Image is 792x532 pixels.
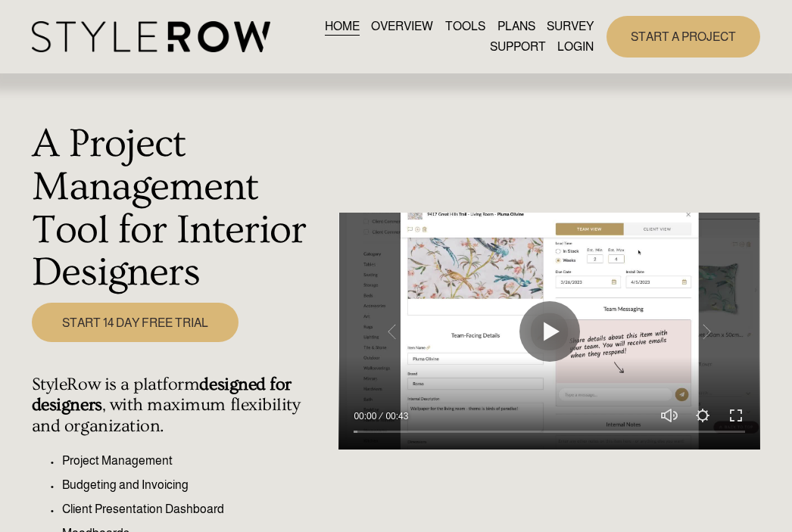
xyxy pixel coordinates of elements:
p: Budgeting and Invoicing [62,476,331,494]
a: START A PROJECT [606,16,760,58]
a: OVERVIEW [371,16,433,36]
a: TOOLS [445,16,485,36]
strong: designed for designers [32,375,296,415]
div: Current time [354,409,380,424]
a: HOME [325,16,360,36]
input: Seek [354,427,745,437]
h1: A Project Management Tool for Interior Designers [32,123,331,294]
div: Duration [380,409,412,424]
a: LOGIN [557,37,594,58]
h4: StyleRow is a platform , with maximum flexibility and organization. [32,375,331,437]
button: Play [519,301,580,362]
p: Client Presentation Dashboard [62,500,331,518]
span: SUPPORT [490,38,546,56]
a: SURVEY [547,16,594,36]
img: StyleRow [32,21,270,52]
a: START 14 DAY FREE TRIAL [32,303,239,342]
p: Project Management [62,452,331,470]
a: folder dropdown [490,37,546,58]
a: PLANS [497,16,535,36]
